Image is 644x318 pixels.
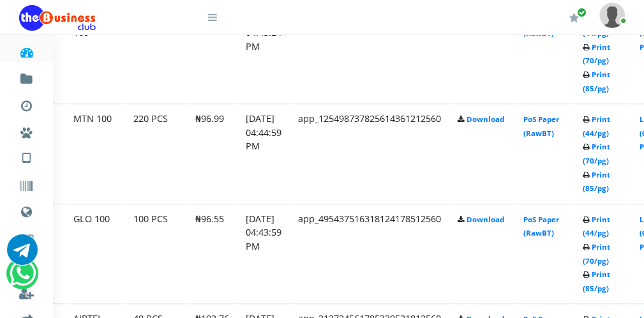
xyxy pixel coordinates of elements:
[238,204,289,303] td: [DATE] 04:43:59 PM
[290,103,449,202] td: app_125498737825614361212560
[290,4,449,103] td: app_316813916545257844112560
[577,8,587,17] span: Renew/Upgrade Subscription
[126,103,186,202] td: 220 PCS
[66,204,124,303] td: GLO 100
[583,242,610,266] a: Print (70/pg)
[188,204,237,303] td: ₦96.55
[19,169,34,199] a: Vouchers
[19,5,96,31] img: Logo
[569,13,579,23] i: Renew/Upgrade Subscription
[66,103,124,202] td: MTN 100
[126,204,186,303] td: 100 PCS
[19,194,34,226] a: Data
[523,114,559,138] a: PoS Paper (RawBT)
[10,268,36,289] a: Chat for support
[19,61,34,92] a: Fund wallet
[467,215,504,224] a: Download
[49,140,155,162] a: Nigerian VTU
[583,114,610,138] a: Print (44/pg)
[188,103,237,202] td: ₦96.99
[583,269,610,293] a: Print (85/pg)
[126,4,186,103] td: 400 PCS
[19,34,34,65] a: Dashboard
[583,142,610,165] a: Print (70/pg)
[290,204,449,303] td: app_495437516318124178512560
[583,70,610,93] a: Print (85/pg)
[49,159,155,181] a: International VTU
[523,215,559,238] a: PoS Paper (RawBT)
[19,140,34,172] a: VTU
[238,103,289,202] td: [DATE] 04:44:59 PM
[19,115,34,146] a: Miscellaneous Payments
[583,215,610,238] a: Print (44/pg)
[19,88,34,119] a: Transactions
[467,114,504,124] a: Download
[19,222,34,253] a: Cable TV, Electricity
[238,4,289,103] td: [DATE] 04:45:24 PM
[66,4,124,103] td: AIRTEL 100
[7,244,38,265] a: Chat for support
[599,3,625,27] img: User
[583,170,610,193] a: Print (85/pg)
[188,4,237,103] td: ₦96.38
[583,42,610,66] a: Print (70/pg)
[19,276,34,307] a: Register a Referral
